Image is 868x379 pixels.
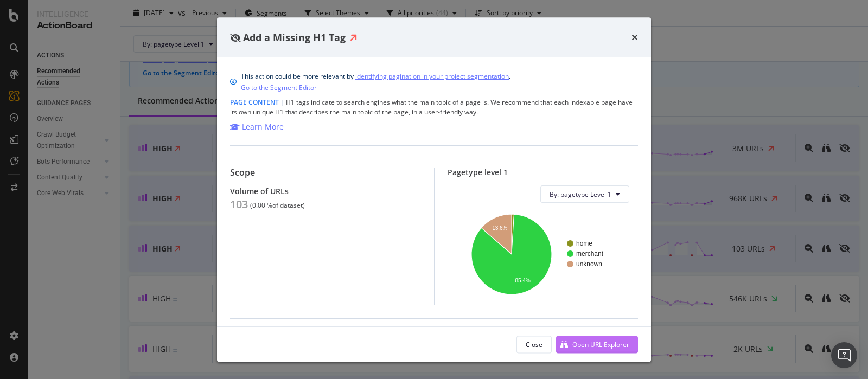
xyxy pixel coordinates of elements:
span: By: pagetype Level 1 [550,189,611,198]
span: | [280,98,284,107]
button: By: pagetype Level 1 [540,185,629,203]
text: home [576,240,592,247]
text: unknown [576,260,602,268]
div: ( 0.00 % of dataset ) [250,202,305,209]
div: Open Intercom Messenger [831,342,857,368]
div: Pagetype level 1 [448,168,639,177]
div: info banner [230,70,638,93]
div: Scope [230,168,421,178]
div: times [631,30,638,44]
text: 13.6% [492,225,507,231]
a: Learn More [230,121,284,132]
span: Add a Missing H1 Tag [243,30,346,43]
span: Page Content [230,98,279,107]
button: Open URL Explorer [556,336,638,353]
button: Close [516,336,552,353]
a: Go to the Segment Editor [241,82,317,93]
div: Open URL Explorer [572,339,629,349]
div: Close [526,339,542,349]
a: identifying pagination in your project segmentation [355,70,509,82]
div: Learn More [242,121,284,132]
div: modal [217,17,651,362]
div: eye-slash [230,33,241,42]
text: merchant [576,250,604,258]
div: H1 tags indicate to search engines what the main topic of a page is. We recommend that each index... [230,98,638,117]
div: 103 [230,198,248,211]
svg: A chart. [456,211,624,297]
div: Volume of URLs [230,187,421,196]
div: This action could be more relevant by . [241,70,510,93]
text: 85.4% [515,278,530,284]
